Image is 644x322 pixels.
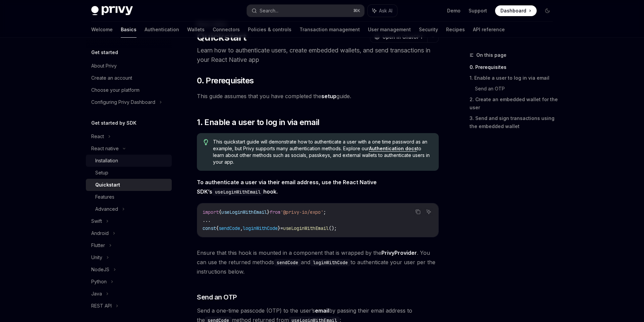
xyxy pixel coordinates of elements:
span: } [278,225,280,231]
a: API reference [473,22,505,38]
span: = [280,225,283,231]
div: Configuring Privy Dashboard [91,98,155,106]
a: Welcome [91,22,113,38]
span: Ensure that this hook is mounted in a component that is wrapped by the . You can use the returned... [197,248,439,276]
div: Create an account [91,74,132,82]
span: ; [323,209,326,215]
a: Authentication [145,22,179,38]
a: Wallets [187,22,205,38]
span: ... [203,217,211,223]
span: Dashboard [500,7,526,14]
a: Features [86,191,172,203]
span: sendCode [219,225,240,231]
div: About Privy [91,62,117,70]
span: } [267,209,270,215]
div: REST API [91,302,112,310]
span: , [240,225,243,231]
a: 3. Send and sign transactions using the embedded wallet [470,113,558,132]
img: dark logo [91,6,133,15]
button: Search...⌘K [247,5,364,17]
a: Support [469,7,487,14]
a: Security [419,22,438,38]
span: import [203,209,219,215]
div: Flutter [91,241,105,249]
a: 2. Create an embedded wallet for the user [470,94,558,113]
span: useLoginWithEmail [283,225,329,231]
span: (); [329,225,337,231]
span: 1. Enable a user to log in via email [197,117,319,128]
span: '@privy-io/expo' [280,209,323,215]
div: Features [95,193,114,201]
div: Python [91,278,107,286]
span: { [216,225,219,231]
div: Choose your platform [91,86,140,94]
a: Connectors [213,22,240,38]
span: This quickstart guide will demonstrate how to authenticate a user with a one time password as an ... [213,138,432,165]
a: Create an account [86,72,172,84]
div: Android [91,229,109,237]
a: 0. Prerequisites [470,62,558,73]
span: useLoginWithEmail [221,209,267,215]
div: Swift [91,217,102,225]
span: Ask AI [379,7,392,14]
div: Installation [95,157,118,165]
span: This guide assumes that you have completed the guide. [197,91,439,101]
code: sendCode [274,259,301,266]
a: Basics [121,22,137,38]
a: Send an OTP [475,83,558,94]
a: About Privy [86,60,172,72]
a: Recipes [446,22,465,38]
p: Learn how to authenticate users, create embedded wallets, and send transactions in your React Nat... [197,46,439,65]
a: Choose your platform [86,84,172,96]
span: 0. Prerequisites [197,75,254,86]
a: PrivyProvider [381,249,417,256]
h5: Get started by SDK [91,119,137,127]
button: Toggle dark mode [542,5,553,16]
div: NodeJS [91,266,109,274]
div: Advanced [95,205,118,213]
span: ⌘ K [353,8,360,13]
div: Search... [260,7,278,15]
button: Ask AI [368,5,397,17]
div: React native [91,145,119,153]
code: loginWithCode [310,259,351,266]
button: Copy the contents from the code block [414,207,422,216]
a: Policies & controls [248,22,291,38]
a: Installation [86,155,172,167]
div: Java [91,290,102,298]
span: loginWithCode [243,225,278,231]
div: Unity [91,253,102,261]
a: 1. Enable a user to log in via email [470,73,558,83]
svg: Tip [204,139,208,145]
div: Quickstart [95,181,120,189]
button: Ask AI [424,207,433,216]
a: Dashboard [495,5,537,16]
a: User management [368,22,411,38]
div: Setup [95,169,108,177]
div: React [91,132,104,140]
span: On this page [476,51,506,59]
span: const [203,225,216,231]
strong: email [315,307,329,314]
h5: Get started [91,48,118,56]
a: setup [321,93,336,100]
span: from [270,209,280,215]
a: Authentication docs [369,146,417,152]
strong: To authenticate a user via their email address, use the React Native SDK’s hook. [197,179,377,195]
a: Quickstart [86,179,172,191]
a: Demo [447,7,461,14]
span: { [219,209,221,215]
code: useLoginWithEmail [212,188,263,196]
a: Transaction management [300,22,360,38]
a: Setup [86,167,172,179]
span: Send an OTP [197,292,237,302]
